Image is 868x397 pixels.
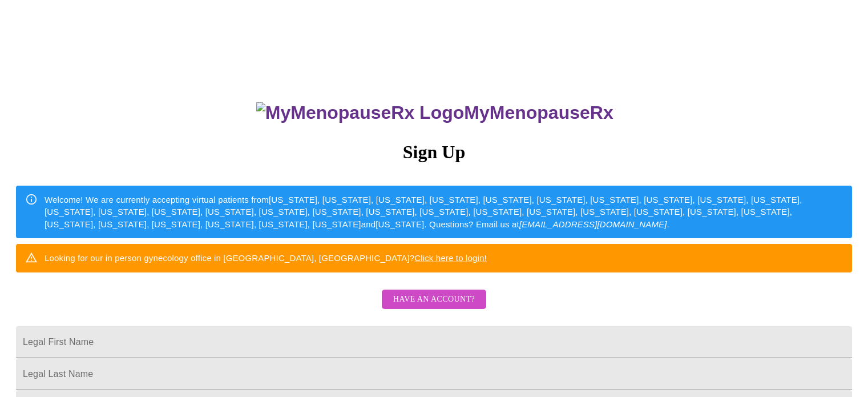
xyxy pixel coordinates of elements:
h3: Sign Up [16,142,852,163]
span: Have an account? [393,292,475,307]
h3: MyMenopauseRx [18,102,853,123]
a: Have an account? [379,302,489,312]
div: Looking for our in person gynecology office in [GEOGRAPHIC_DATA], [GEOGRAPHIC_DATA]? [45,247,487,268]
button: Have an account? [382,290,486,310]
a: Click here to login! [414,253,487,263]
img: MyMenopauseRx Logo [256,102,464,123]
em: [EMAIL_ADDRESS][DOMAIN_NAME] [519,219,667,229]
div: Welcome! We are currently accepting virtual patients from [US_STATE], [US_STATE], [US_STATE], [US... [45,189,843,235]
